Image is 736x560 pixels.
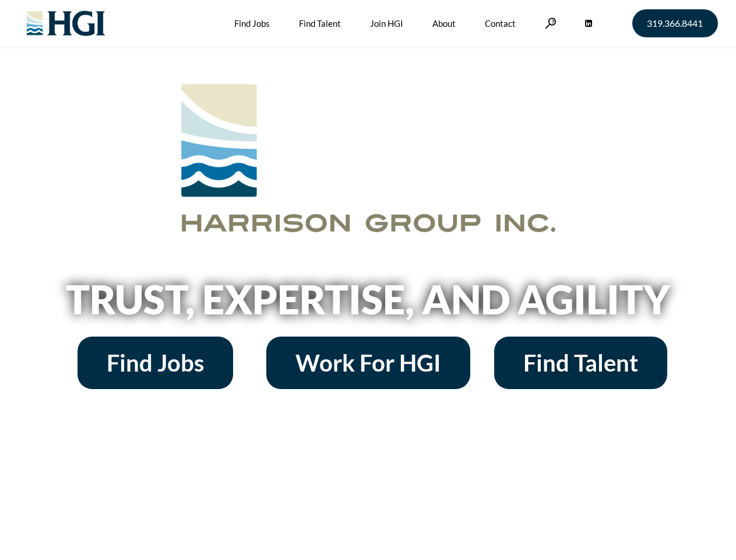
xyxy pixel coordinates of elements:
a: Find Talent [494,337,667,389]
a: Work For HGI [266,337,470,389]
a: 319.366.8441 [632,9,718,37]
span: Find Talent [523,351,638,374]
span: 319.366.8441 [647,19,703,28]
span: Work For HGI [295,351,441,374]
h2: Trust, Expertise, and Agility [36,279,700,319]
span: Find Jobs [107,351,204,374]
a: Find Jobs [78,337,233,389]
a: Search [545,17,557,29]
